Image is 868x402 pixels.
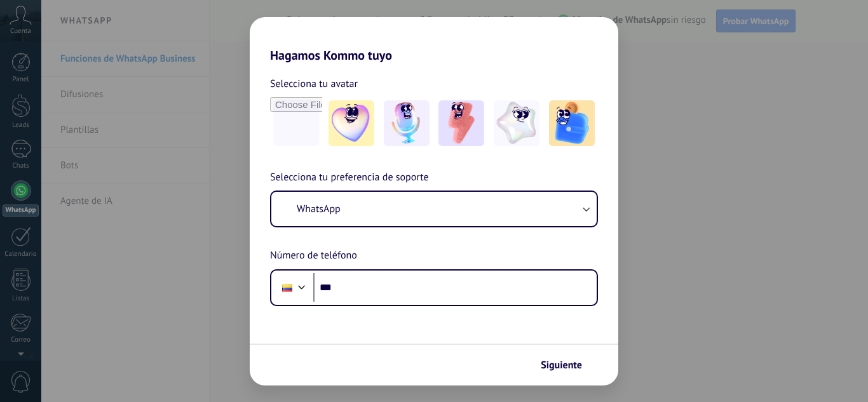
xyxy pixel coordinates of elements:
[438,100,484,146] img: -3.jpeg
[535,354,599,376] button: Siguiente
[270,76,358,92] span: Selecciona tu avatar
[297,203,341,215] span: WhatsApp
[275,274,299,301] div: Colombia: + 57
[329,100,374,146] img: -1.jpeg
[250,17,618,63] h2: Hagamos Kommo tuyo
[549,100,595,146] img: -5.jpeg
[384,100,430,146] img: -2.jpeg
[541,361,582,370] span: Siguiente
[270,170,429,186] span: Selecciona tu preferencia de soporte
[494,100,539,146] img: -4.jpeg
[271,192,597,226] button: WhatsApp
[270,248,357,264] span: Número de teléfono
